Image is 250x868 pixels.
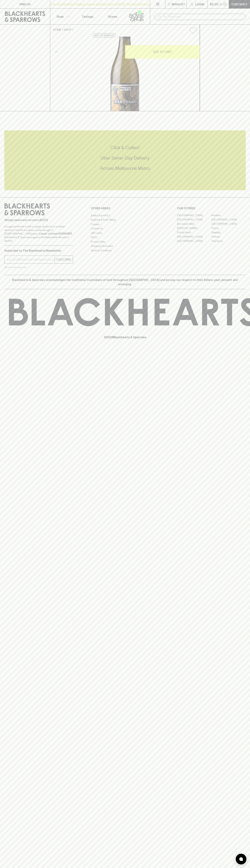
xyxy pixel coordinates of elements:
div: Call to action block [4,130,246,190]
a: HOME [53,28,61,31]
a: Brunswick West [177,222,211,226]
p: Subscribe to The Blackhearts Newsletter [4,248,73,253]
img: 40939.png [50,37,200,111]
a: Tastings [75,9,100,24]
p: $0.00 [210,2,218,6]
a: [GEOGRAPHIC_DATA] [177,235,211,239]
p: Shop [56,14,64,19]
a: [GEOGRAPHIC_DATA] [177,213,211,218]
p: OTHER AREAS [91,206,159,210]
p: ADD TO CART [153,50,172,54]
a: Geelong [211,230,246,235]
a: Fitzroy North [177,230,211,235]
button: Add to wishlist [93,33,116,38]
p: FIND US [19,2,31,6]
strong: Liquor License #32064953 [39,232,72,235]
button: SUBSCRIBE [55,256,73,263]
p: OUR STORES [177,206,246,210]
a: [GEOGRAPHIC_DATA] [177,218,211,222]
a: Bottle Drop FAQ's [91,213,159,218]
button: Add to wishlist [188,26,198,35]
a: Braddon [211,213,246,218]
a: Gift Cards [91,231,159,235]
img: bubble-icon [239,857,243,861]
input: e.g. jane@blackheartsandsparrows.com.au [7,257,55,262]
a: Terms & Conditions [91,248,159,253]
a: SHOP [64,28,72,31]
a: [PERSON_NAME] [177,226,211,230]
h5: Click & Collect [4,145,246,151]
p: Wishlist [172,2,185,6]
p: Sibling owned and run since [DATE] [4,218,73,222]
button: Shop [50,9,75,24]
a: Fitzroy [211,226,246,230]
a: Contact Us [91,226,159,231]
p: 0 [224,3,226,5]
p: Tastings [82,14,93,19]
h5: Across Melbourne Metro [4,165,246,171]
a: Thornbury [211,239,246,243]
a: Prahran [211,235,246,239]
input: Try "Pinot noir" [163,14,243,20]
a: Stores [100,9,125,24]
h5: Uber Same-Day Delivery [4,155,246,161]
a: Shipping Information [91,244,159,248]
p: We will never spam you [4,266,73,269]
p: Login [195,2,204,6]
p: Checkout [231,2,247,6]
a: FAQ's [91,235,159,240]
p: SUBSCRIBE [56,257,71,262]
a: Careers [91,222,159,226]
p: Stores [108,14,117,19]
a: [GEOGRAPHIC_DATA] [177,239,211,243]
p: Blackhearts & Sparrows acknowledges the traditional Custodians of land throughout [GEOGRAPHIC_DAT... [7,278,243,286]
a: Business & Bulk Gifting [91,218,159,222]
a: [GEOGRAPHIC_DATA] [211,222,246,226]
a: [GEOGRAPHIC_DATA] [211,218,246,222]
a: Privacy Policy [91,240,159,244]
p: It is against the law to sell or supply alcohol to, or to obtain alcohol on behalf of a person un... [4,225,73,243]
button: ADD TO CART [125,45,200,59]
